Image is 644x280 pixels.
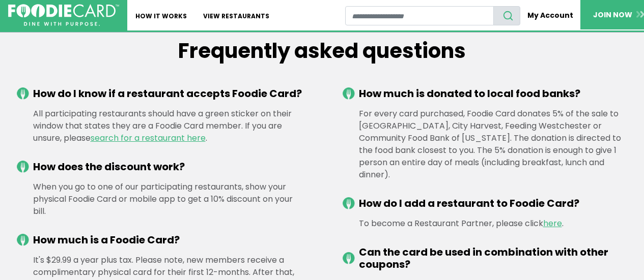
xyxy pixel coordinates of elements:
h5: How do I add a restaurant to Foodie Card? [359,197,628,209]
h5: Can the card be used in combination with other coupons? [359,246,628,270]
img: FoodieCard; Eat, Drink, Save, Donate [8,4,119,26]
div: When you go to one of our participating restaurants, show your physical Foodie Card or mobile app... [17,181,302,217]
a: search for a restaurant here [91,132,206,144]
h5: How do I know if a restaurant accepts Foodie Card? [33,87,302,100]
div: To become a Restaurant Partner, please click . [343,217,628,230]
h5: How does the discount work? [33,161,302,173]
input: restaurant search [345,6,493,25]
a: My Account [520,6,580,25]
button: search [493,6,520,25]
h5: How much is donated to local food banks? [359,87,628,100]
div: All participating restaurants should have a green sticker on their window that states they are a ... [17,108,302,144]
a: here [543,217,562,229]
div: For every card purchased, Foodie Card donates 5% of the sale to [GEOGRAPHIC_DATA], City Harvest, ... [343,108,628,181]
h5: How much is a Foodie Card? [33,234,302,246]
h2: Frequently asked questions [17,39,628,63]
